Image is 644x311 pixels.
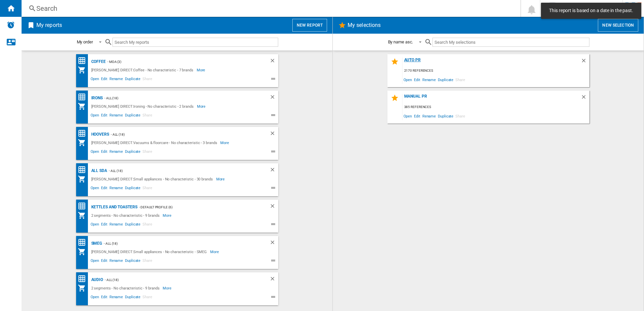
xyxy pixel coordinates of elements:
[109,130,256,139] div: - ALL (18)
[100,148,108,157] span: Edit
[124,221,141,229] span: Duplicate
[78,57,90,65] div: Price Ranking
[141,257,153,266] span: Share
[100,185,108,193] span: Edit
[141,185,153,193] span: Share
[100,257,108,266] span: Edit
[141,294,153,302] span: Share
[269,203,278,211] div: Delete
[90,257,100,266] span: Open
[454,75,466,84] span: Share
[141,112,153,120] span: Share
[210,248,220,256] span: More
[402,67,589,75] div: 2170 references
[402,103,589,111] div: 385 references
[108,148,124,157] span: Rename
[124,76,141,84] span: Duplicate
[7,21,15,29] img: alerts-logo.svg
[90,294,100,302] span: Open
[90,58,106,66] div: Coffee
[432,38,589,47] input: Search My selections
[78,66,90,74] div: My Assortment
[220,139,230,147] span: More
[421,111,437,120] span: Rename
[78,284,90,292] div: My Assortment
[141,76,153,84] span: Share
[197,66,206,74] span: More
[137,203,256,211] div: - Default profile (6)
[103,94,256,102] div: - ALL (18)
[124,257,141,266] span: Duplicate
[346,19,382,32] h2: My selections
[269,58,278,66] div: Delete
[102,239,256,248] div: - ALL (18)
[90,185,100,193] span: Open
[90,276,103,284] div: Audio
[36,4,503,13] div: Search
[78,93,90,101] div: Price Ranking
[141,148,153,157] span: Share
[402,111,413,120] span: Open
[78,139,90,147] div: My Assortment
[402,94,581,103] div: MANUAL PR
[437,75,454,84] span: Duplicate
[413,111,421,120] span: Edit
[402,75,413,84] span: Open
[90,76,100,84] span: Open
[90,66,197,74] div: [PERSON_NAME] DIRECT:Coffee - No characteristic - 7 brands
[124,294,141,302] span: Duplicate
[454,111,466,120] span: Share
[124,185,141,193] span: Duplicate
[78,202,90,210] div: Price Ranking
[292,19,327,32] button: New report
[581,94,589,103] div: Delete
[78,166,90,174] div: Price Ranking
[108,112,124,120] span: Rename
[598,19,638,32] button: New selection
[78,248,90,256] div: My Assortment
[35,19,63,32] h2: My reports
[107,167,256,175] div: - ALL (18)
[413,75,421,84] span: Edit
[78,211,90,219] div: My Assortment
[141,221,153,229] span: Share
[90,148,100,157] span: Open
[437,111,454,120] span: Duplicate
[90,239,102,248] div: SMEG
[124,112,141,120] span: Duplicate
[547,7,635,14] span: This report is based on a date in the past.
[90,112,100,120] span: Open
[100,76,108,84] span: Edit
[581,58,589,67] div: Delete
[90,94,103,102] div: Irons
[108,185,124,193] span: Rename
[269,130,278,139] div: Delete
[90,284,163,292] div: 2 segments - No characteristic - 9 brands
[163,284,172,292] span: More
[421,75,437,84] span: Rename
[78,238,90,247] div: Price Ranking
[90,139,221,147] div: [PERSON_NAME] DIRECT:Vacuums & floorcare - No characteristic - 3 brands
[90,175,216,183] div: [PERSON_NAME] DIRECT:Small appliances - No characteristic - 30 brands
[78,102,90,110] div: My Assortment
[103,276,256,284] div: - ALL (18)
[197,102,207,110] span: More
[269,167,278,175] div: Delete
[163,211,172,219] span: More
[90,221,100,229] span: Open
[100,112,108,120] span: Edit
[90,248,211,256] div: [PERSON_NAME] DIRECT:Small appliances - No characteristic - SMEG
[90,211,163,219] div: 2 segments - No characteristic - 9 brands
[78,129,90,138] div: Price Ranking
[388,39,413,44] div: By name asc.
[77,39,93,44] div: My order
[124,148,141,157] span: Duplicate
[402,58,581,67] div: AUTO PR
[100,221,108,229] span: Edit
[100,294,108,302] span: Edit
[112,38,278,47] input: Search My reports
[78,275,90,283] div: Price Ranking
[269,276,278,284] div: Delete
[90,167,107,175] div: All SDA
[78,175,90,183] div: My Assortment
